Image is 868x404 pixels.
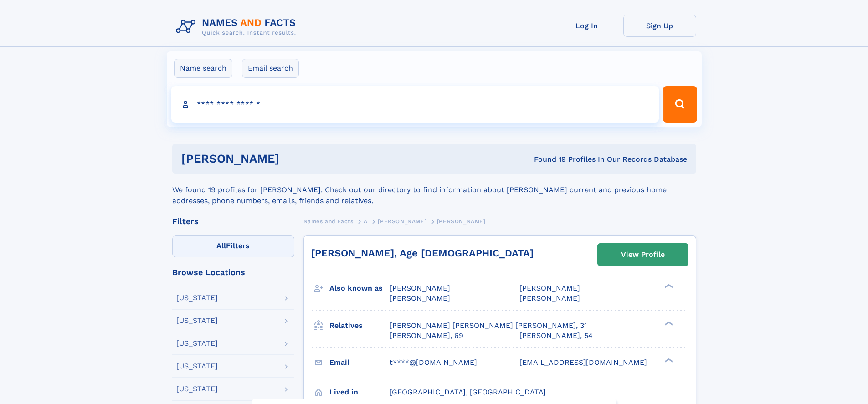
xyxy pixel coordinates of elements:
[378,218,426,225] span: [PERSON_NAME]
[598,244,688,266] a: View Profile
[390,321,587,331] a: [PERSON_NAME] [PERSON_NAME] [PERSON_NAME], 31
[172,268,294,276] div: Browse Locations
[303,215,354,227] a: Names and Facts
[176,317,218,324] div: [US_STATE]
[172,15,303,39] img: Logo Names and Facts
[176,385,218,393] div: [US_STATE]
[242,59,299,78] label: Email search
[172,174,696,206] div: We found 19 profiles for [PERSON_NAME]. Check out our directory to find information about [PERSON...
[364,215,368,227] a: A
[550,15,623,37] a: Log In
[519,294,580,302] span: [PERSON_NAME]
[329,384,390,400] h3: Lived in
[172,217,294,225] div: Filters
[437,218,486,225] span: [PERSON_NAME]
[329,281,390,296] h3: Also known as
[621,244,665,265] div: View Profile
[519,358,647,367] span: [EMAIL_ADDRESS][DOMAIN_NAME]
[171,86,659,123] input: search input
[663,357,673,363] div: ❯
[216,241,226,250] span: All
[406,154,687,164] div: Found 19 Profiles In Our Records Database
[176,294,218,302] div: [US_STATE]
[663,283,673,289] div: ❯
[390,331,463,341] a: [PERSON_NAME], 69
[176,363,218,370] div: [US_STATE]
[174,59,232,78] label: Name search
[390,388,546,396] span: [GEOGRAPHIC_DATA], [GEOGRAPHIC_DATA]
[663,86,697,123] button: Search Button
[329,318,390,333] h3: Relatives
[390,284,450,292] span: [PERSON_NAME]
[364,218,368,225] span: A
[519,331,593,341] a: [PERSON_NAME], 54
[623,15,696,37] a: Sign Up
[663,320,673,326] div: ❯
[519,284,580,292] span: [PERSON_NAME]
[378,215,426,227] a: [PERSON_NAME]
[181,153,407,164] h1: [PERSON_NAME]
[329,355,390,370] h3: Email
[311,247,534,259] a: [PERSON_NAME], Age [DEMOGRAPHIC_DATA]
[172,235,294,257] label: Filters
[176,340,218,347] div: [US_STATE]
[390,294,450,302] span: [PERSON_NAME]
